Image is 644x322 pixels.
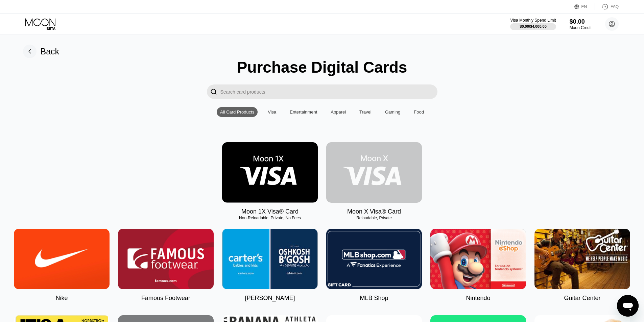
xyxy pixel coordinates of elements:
div: All Card Products [220,109,254,115]
div: Non-Reloadable, Private, No Fees [222,216,318,220]
div: Apparel [327,107,349,117]
div: Food [414,109,424,115]
div: Guitar Center [564,295,600,302]
div: Food [410,107,427,117]
div: FAQ [595,3,619,10]
div: $0.00 / $4,000.00 [520,24,547,28]
div: Moon Credit [570,25,592,30]
div: MLB Shop [360,295,388,302]
div: Reloadable, Private [326,216,422,220]
div: Visa [264,107,280,117]
div: Visa Monthly Spend Limit [510,18,556,23]
div: [PERSON_NAME] [245,295,295,302]
div: EN [574,3,595,10]
div: $0.00Moon Credit [570,18,592,30]
div: Moon 1X Visa® Card [241,208,299,215]
div: Visa Monthly Spend Limit$0.00/$4,000.00 [510,18,556,30]
input: Search card products [220,84,437,99]
div: EN [581,4,587,9]
div: Nintendo [466,295,490,302]
div: Travel [359,109,372,115]
div: Back [23,45,59,58]
div: Visa [268,109,276,115]
div: Apparel [331,109,346,115]
div: All Card Products [217,107,258,117]
div: Purchase Digital Cards [237,58,407,76]
div: Entertainment [286,107,320,117]
div: Gaming [382,107,404,117]
div: Moon X Visa® Card [347,208,401,215]
div:  [207,84,220,99]
iframe: Button to launch messaging window [617,295,639,317]
div: Famous Footwear [141,295,190,302]
div: Gaming [385,109,401,115]
div: FAQ [611,4,619,9]
div: Back [41,47,59,56]
div: $0.00 [570,18,592,25]
div: Travel [356,107,375,117]
div: Entertainment [290,109,317,115]
div:  [210,88,217,96]
div: Nike [55,295,68,302]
